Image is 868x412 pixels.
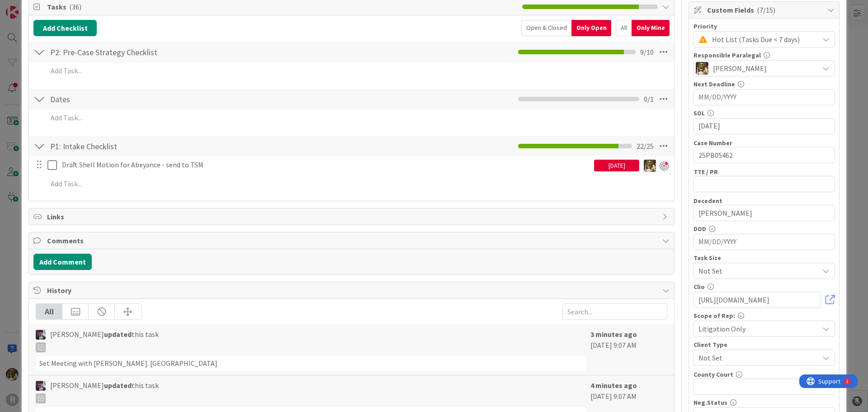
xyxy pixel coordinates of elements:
[47,138,250,154] input: Add Checklist...
[693,197,722,205] label: Decedent
[693,168,718,176] label: TTE / PR
[713,63,767,74] span: [PERSON_NAME]
[693,341,835,348] div: Client Type
[33,254,92,270] button: Add Comment
[62,160,590,170] p: Draft Shell Motion for Abeyance - send to TSM
[712,33,814,46] span: Hot List (Tasks Due < 7 days)
[36,356,586,370] div: Set Meeting with [PERSON_NAME]. [GEOGRAPHIC_DATA]
[47,211,658,222] span: Links
[104,381,132,390] b: updated
[693,52,835,58] div: Responsible Paralegal
[50,329,159,352] span: [PERSON_NAME] this task
[47,235,658,246] span: Comments
[590,329,667,370] div: [DATE] 9:07 AM
[104,330,132,339] b: updated
[36,381,46,391] img: ML
[693,23,835,29] div: Priority
[594,160,639,171] div: [DATE]
[698,322,814,335] span: Litigation Only
[698,265,814,277] span: Not Set
[693,226,835,232] div: DOD
[50,380,159,403] span: [PERSON_NAME] this task
[47,4,49,11] div: 1
[757,5,775,14] span: ( 7/15 )
[696,62,708,75] img: DG
[69,2,81,11] span: ( 36 )
[698,90,830,105] input: MM/DD/YYYY
[47,1,518,12] span: Tasks
[698,118,830,134] input: MM/DD/YYYY
[693,399,835,406] div: Neg.Status
[644,94,654,104] span: 0 / 1
[698,234,830,250] input: MM/DD/YYYY
[33,20,97,36] button: Add Checklist
[693,284,835,290] div: Clio
[47,44,250,60] input: Add Checklist...
[693,139,732,147] label: Case Number
[36,304,62,319] div: All
[590,381,637,390] b: 4 minutes ago
[707,5,823,15] span: Custom Fields
[693,255,835,261] div: Task Size
[616,20,632,36] div: All
[640,47,654,57] span: 9 / 10
[19,1,41,12] span: Support
[562,303,667,320] input: Search...
[693,370,733,379] label: County Court
[590,330,637,339] b: 3 minutes ago
[521,20,571,36] div: Open & Closed
[693,81,835,87] div: Next Deadline
[693,110,835,116] div: SOL
[637,141,654,152] span: 22 / 25
[693,313,835,319] div: Scope of Rep:
[47,91,250,107] input: Add Checklist...
[36,330,46,340] img: ML
[632,20,670,36] div: Only Mine
[644,160,656,172] img: DG
[698,351,814,364] span: Not Set
[571,20,611,36] div: Only Open
[47,285,658,296] span: History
